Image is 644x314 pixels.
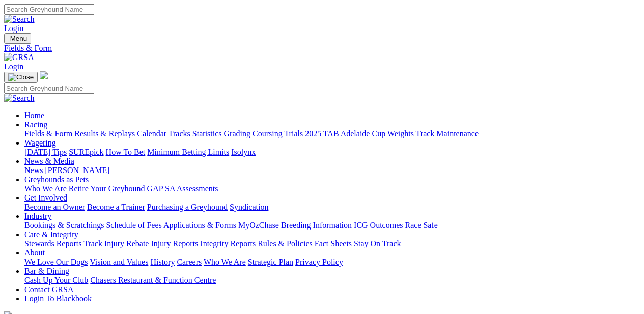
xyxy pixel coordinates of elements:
[24,276,88,284] a: Cash Up Your Club
[305,129,385,138] a: 2025 TAB Adelaide Cup
[230,203,268,211] a: Syndication
[90,276,216,284] a: Chasers Restaurant & Function Centre
[258,239,313,248] a: Rules & Policies
[24,221,640,230] div: Industry
[24,203,640,212] div: Get Involved
[10,35,27,42] span: Menu
[90,258,148,266] a: Vision and Values
[24,221,104,230] a: Bookings & Scratchings
[24,166,640,175] div: News & Media
[74,129,135,138] a: Results & Replays
[4,44,640,53] a: Fields & Form
[4,83,94,94] input: Search
[24,157,74,165] a: News & Media
[40,71,48,79] img: logo-grsa-white.png
[69,148,103,156] a: SUREpick
[238,221,279,230] a: MyOzChase
[169,129,190,138] a: Tracks
[24,294,92,303] a: Login To Blackbook
[248,258,293,266] a: Strategic Plan
[231,148,256,156] a: Isolynx
[354,221,403,230] a: ICG Outcomes
[150,258,175,266] a: History
[45,166,109,175] a: [PERSON_NAME]
[87,203,145,211] a: Become a Trainer
[177,258,202,266] a: Careers
[147,184,218,193] a: GAP SA Assessments
[83,239,149,248] a: Track Injury Rebate
[151,239,198,248] a: Injury Reports
[416,129,479,138] a: Track Maintenance
[4,24,23,33] a: Login
[24,184,640,193] div: Greyhounds as Pets
[147,203,228,211] a: Purchasing a Greyhound
[24,193,67,202] a: Get Involved
[24,129,640,138] div: Racing
[4,53,34,62] img: GRSA
[24,166,43,175] a: News
[24,175,89,184] a: Greyhounds as Pets
[8,73,34,81] img: Close
[147,148,229,156] a: Minimum Betting Limits
[354,239,401,248] a: Stay On Track
[24,285,73,294] a: Contact GRSA
[387,129,414,138] a: Weights
[24,239,81,248] a: Stewards Reports
[224,129,250,138] a: Grading
[281,221,352,230] a: Breeding Information
[24,239,640,248] div: Care & Integrity
[24,203,85,211] a: Become an Owner
[4,15,35,24] img: Search
[204,258,246,266] a: Who We Are
[24,276,640,285] div: Bar & Dining
[24,148,640,157] div: Wagering
[24,212,51,220] a: Industry
[24,258,88,266] a: We Love Our Dogs
[137,129,166,138] a: Calendar
[106,221,161,230] a: Schedule of Fees
[106,148,146,156] a: How To Bet
[4,94,35,103] img: Search
[192,129,222,138] a: Statistics
[4,33,31,44] button: Toggle navigation
[284,129,303,138] a: Trials
[253,129,283,138] a: Coursing
[24,120,47,129] a: Racing
[24,148,67,156] a: [DATE] Tips
[24,230,78,239] a: Care & Integrity
[405,221,437,230] a: Race Safe
[24,267,69,275] a: Bar & Dining
[24,258,640,267] div: About
[4,72,38,83] button: Toggle navigation
[24,129,72,138] a: Fields & Form
[4,4,94,15] input: Search
[24,248,45,257] a: About
[69,184,145,193] a: Retire Your Greyhound
[200,239,256,248] a: Integrity Reports
[4,62,23,71] a: Login
[163,221,236,230] a: Applications & Forms
[24,138,56,147] a: Wagering
[24,111,44,120] a: Home
[295,258,343,266] a: Privacy Policy
[24,184,67,193] a: Who We Are
[315,239,352,248] a: Fact Sheets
